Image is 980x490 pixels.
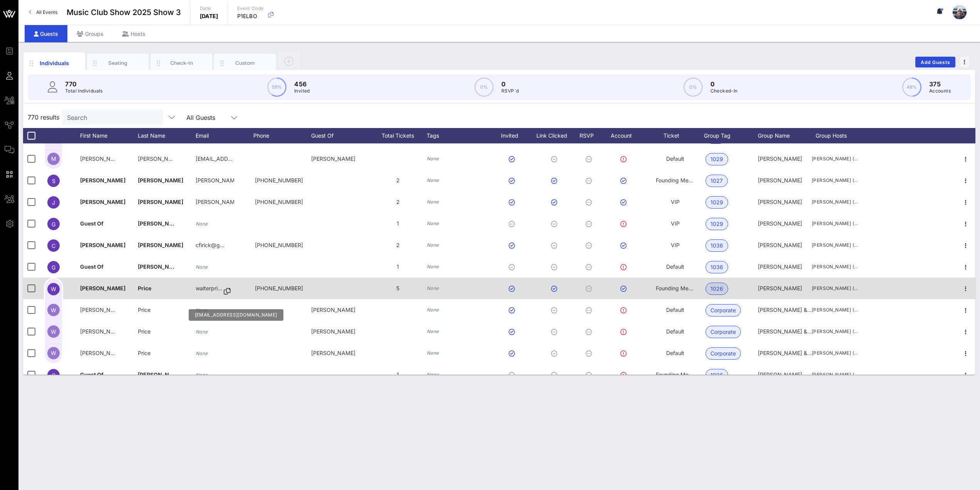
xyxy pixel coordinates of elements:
[196,191,234,213] p: [PERSON_NAME]@[PERSON_NAME]…
[52,264,55,271] span: G
[80,263,104,270] span: Guest Of
[369,278,427,299] div: 5
[704,128,758,143] div: Group Tag
[36,9,57,15] span: All Events
[113,25,155,42] div: Hosts
[812,198,858,206] span: [PERSON_NAME] ([PERSON_NAME][EMAIL_ADDRESS][DOMAIN_NAME])
[51,350,56,356] span: W
[196,170,234,191] p: [PERSON_NAME]…
[929,87,951,95] p: Accounts
[80,350,124,356] span: [PERSON_NAME]
[369,364,427,386] div: 1
[182,109,243,125] div: All Guests
[369,170,427,191] div: 2
[80,328,124,335] span: [PERSON_NAME]
[492,128,534,143] div: Invited
[138,155,182,162] span: [PERSON_NAME]
[369,128,427,143] div: Total Tickets
[52,242,55,249] span: C
[929,79,951,89] p: 375
[138,242,183,248] span: [PERSON_NAME]
[577,128,604,143] div: RSVP
[25,25,67,42] div: Guests
[369,256,427,278] div: 1
[237,12,264,20] p: P1ELBO
[80,128,138,143] div: First Name
[427,177,439,183] i: None
[812,349,858,357] span: [PERSON_NAME] ([EMAIL_ADDRESS][DOMAIN_NAME])
[758,328,853,335] span: [PERSON_NAME] & [PERSON_NAME]
[369,234,427,256] div: 2
[501,87,519,95] p: RSVP`d
[812,155,858,163] span: [PERSON_NAME] ([EMAIL_ADDRESS][DOMAIN_NAME])
[427,307,439,313] i: None
[915,57,955,67] button: Add Guests
[427,199,439,205] i: None
[646,128,704,143] div: Ticket
[200,12,218,20] p: [DATE]
[710,218,723,230] span: 1029
[758,128,812,143] div: Group Name
[710,153,723,165] span: 1029
[710,326,736,338] span: Corporate
[812,371,858,379] span: [PERSON_NAME] ([EMAIL_ADDRESS][DOMAIN_NAME])
[812,263,858,271] span: [PERSON_NAME] ([EMAIL_ADDRESS][DOMAIN_NAME])
[666,306,684,313] span: Default
[311,148,369,170] div: [PERSON_NAME]
[253,128,311,143] div: Phone
[656,285,702,291] span: Founding Member
[671,242,680,248] span: VIP
[255,177,303,184] span: +17042229415
[812,285,858,292] span: [PERSON_NAME] ([EMAIL_ADDRESS][DOMAIN_NAME])
[427,285,439,291] i: None
[255,242,303,248] span: +18032694235
[758,177,802,184] span: [PERSON_NAME]
[138,220,183,227] span: [PERSON_NAME]
[196,278,222,299] p: walterpri…
[200,5,218,12] p: Date
[311,299,369,321] div: [PERSON_NAME]
[534,128,577,143] div: Link Clicked
[427,242,439,248] i: None
[812,328,858,335] span: [PERSON_NAME] ([EMAIL_ADDRESS][DOMAIN_NAME])
[80,371,104,378] span: Guest Of
[196,307,208,313] i: None
[25,6,62,19] a: All Events
[666,263,684,270] span: Default
[196,128,253,143] div: Email
[255,285,303,291] span: +19809394730
[37,59,72,67] div: Individuals
[501,79,519,89] p: 0
[80,199,126,205] span: [PERSON_NAME]
[812,306,858,314] span: [PERSON_NAME] ([EMAIL_ADDRESS][DOMAIN_NAME])
[758,199,802,205] span: [PERSON_NAME]
[65,87,103,95] p: Total Individuals
[710,369,723,381] span: 1026
[710,197,723,208] span: 1029
[920,59,951,65] span: Add Guests
[710,240,723,251] span: 1036
[186,114,215,121] div: All Guests
[196,155,288,162] span: [EMAIL_ADDRESS][DOMAIN_NAME]
[138,328,151,335] span: Price
[758,306,853,313] span: [PERSON_NAME] & [PERSON_NAME]
[196,221,208,227] i: None
[255,199,303,205] span: +17047547747
[812,241,858,249] span: [PERSON_NAME] ([EMAIL_ADDRESS][DOMAIN_NAME])
[758,263,802,270] span: [PERSON_NAME]
[427,221,439,226] i: None
[656,371,702,378] span: Founding Member
[80,220,104,227] span: Guest Of
[758,285,802,291] span: [PERSON_NAME]
[196,264,208,270] i: None
[164,59,199,67] div: Check-In
[666,328,684,335] span: Default
[52,372,55,379] span: G
[427,372,439,377] i: None
[710,79,738,89] p: 0
[65,79,103,89] p: 770
[138,199,183,205] span: [PERSON_NAME]
[758,242,802,248] span: [PERSON_NAME]
[671,220,680,227] span: VIP
[311,321,369,342] div: [PERSON_NAME]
